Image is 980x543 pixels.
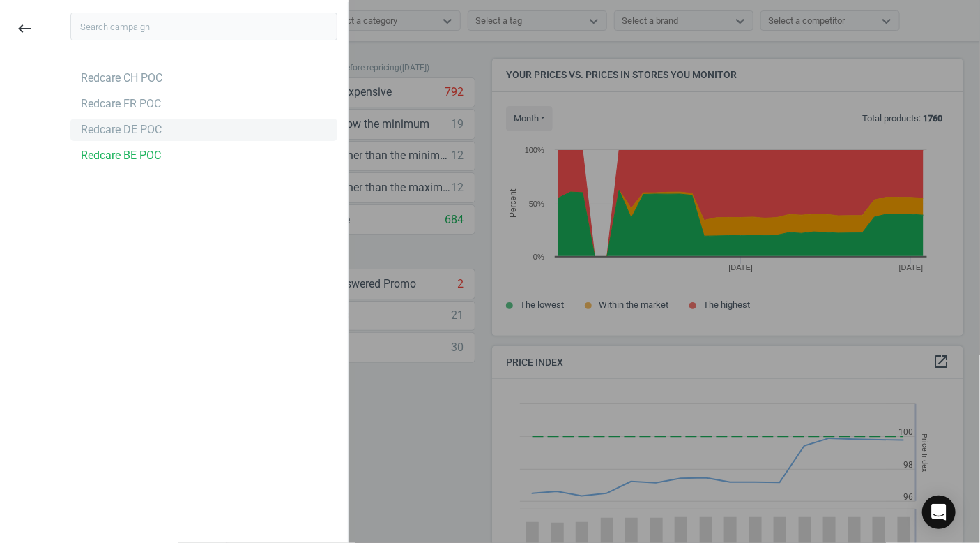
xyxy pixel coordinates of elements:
div: Redcare FR POC [81,96,161,112]
div: Redcare BE POC [81,148,161,163]
input: Search campaign [70,13,337,40]
div: Open Intercom Messenger [922,496,956,529]
div: Redcare CH POC [81,70,162,86]
div: Redcare DE POC [81,122,162,137]
i: keyboard_backspace [16,20,33,37]
button: keyboard_backspace [8,13,40,45]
